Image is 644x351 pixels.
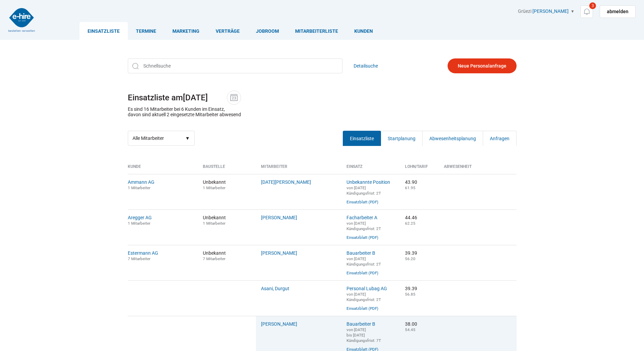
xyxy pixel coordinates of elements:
[483,131,517,146] a: Anfragen
[208,22,248,40] a: Verträge
[128,221,150,226] small: 1 Mitarbeiter
[198,164,256,174] th: Baustelle
[347,179,390,185] a: Unbekannte Position
[422,131,483,146] a: Abwesenheitsplanung
[354,58,378,73] a: Detailsuche
[128,22,164,40] a: Termine
[261,286,289,291] a: Asani, Durgut
[347,221,381,231] small: von [DATE] Kündigungsfrist: 2T
[164,22,208,40] a: Marketing
[287,22,346,40] a: Mitarbeiterliste
[405,179,417,185] nobr: 43.90
[343,131,381,146] a: Einsatzliste
[203,215,251,226] span: Unbekannt
[128,250,158,256] a: Estermann AG
[347,271,378,275] a: Einsatzblatt (PDF)
[79,22,128,40] a: Einsatzliste
[347,215,377,220] a: Facharbeiter A
[128,164,198,174] th: Kunde
[203,256,225,261] small: 7 Mitarbeiter
[341,164,400,174] th: Einsatz
[347,200,378,204] a: Einsatzblatt (PDF)
[347,250,375,256] a: Bauarbeiter B
[347,286,387,291] a: Personal Lubag AG
[405,221,415,226] small: 62.25
[532,8,569,14] a: [PERSON_NAME]
[405,321,417,327] nobr: 38.00
[128,91,517,105] h1: Einsatzliste am
[346,22,381,40] a: Kunden
[248,22,287,40] a: Jobroom
[203,250,251,261] span: Unbekannt
[405,250,417,256] nobr: 39.39
[405,185,415,190] small: 61.95
[128,215,152,220] a: Aregger AG
[600,5,636,18] a: abmelden
[8,8,35,32] img: logo2.png
[229,93,239,103] img: icon-date.svg
[518,8,636,18] div: Grüezi
[261,250,297,256] a: [PERSON_NAME]
[261,179,311,185] a: [DATE][PERSON_NAME]
[347,185,381,196] small: von [DATE] Kündigungsfrist: 2T
[347,235,378,240] a: Einsatzblatt (PDF)
[261,215,297,220] a: [PERSON_NAME]
[400,164,439,174] th: Lohn/Tarif
[347,256,381,267] small: von [DATE] Kündigungsfrist: 2T
[405,286,417,291] nobr: 39.39
[405,215,417,220] nobr: 44.46
[203,179,251,190] span: Unbekannt
[448,58,517,73] a: Neue Personalanfrage
[256,164,341,174] th: Mitarbeiter
[347,306,378,311] a: Einsatzblatt (PDF)
[128,256,150,261] small: 7 Mitarbeiter
[381,131,423,146] a: Startplanung
[128,106,241,117] p: Es sind 16 Mitarbeiter bei 6 Kunden im Einsatz, davon sind aktuell 2 eingesetzte Mitarbeiter abwe...
[203,185,225,190] small: 1 Mitarbeiter
[347,321,375,327] a: Bauarbeiter B
[589,2,596,9] span: 3
[439,164,517,174] th: Abwesenheit
[128,58,342,73] input: Schnellsuche
[347,292,381,302] small: von [DATE] Kündigungsfrist: 2T
[128,185,150,190] small: 1 Mitarbeiter
[347,327,381,343] small: von [DATE] bis [DATE] Kündigungsfrist: 7T
[580,5,593,18] a: 3
[405,327,415,332] small: 54.45
[582,7,591,16] img: icon-notification.svg
[405,292,415,297] small: 56.85
[128,179,154,185] a: Ammann AG
[203,221,225,226] small: 1 Mitarbeiter
[405,256,415,261] small: 56.20
[261,321,297,327] a: [PERSON_NAME]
